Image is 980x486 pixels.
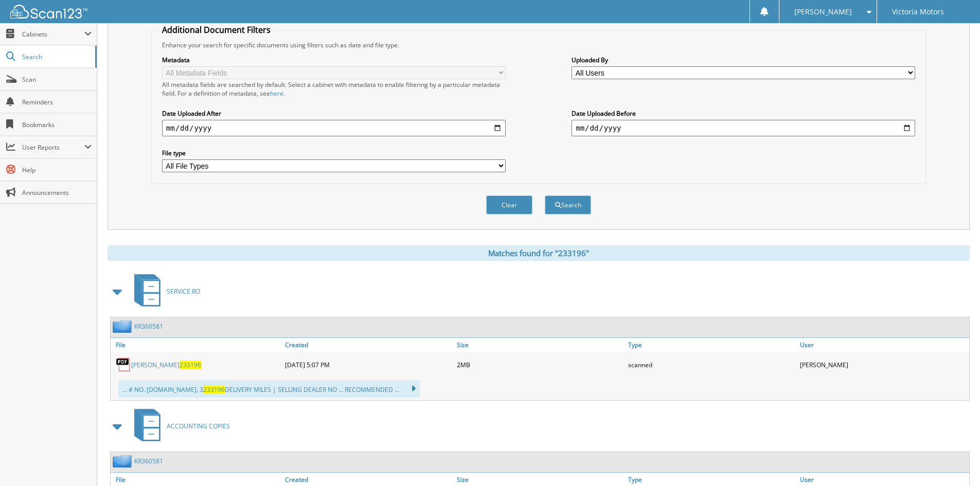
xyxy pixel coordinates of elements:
[113,455,134,467] img: folder2.png
[282,354,454,375] div: [DATE] 5:07 PM
[134,457,163,465] a: KR360581
[162,56,506,64] label: Metadata
[162,120,506,136] input: start
[22,188,92,197] span: Announcements
[162,109,506,118] label: Date Uploaded After
[162,80,506,98] div: All metadata fields are searched by default. Select a cabinet with metadata to enable filtering b...
[128,271,200,312] a: SERVICE RO
[929,437,980,486] iframe: Chat Widget
[486,195,532,214] button: Clear
[454,354,626,375] div: 2MB
[203,385,225,394] span: 233196
[572,109,915,118] label: Date Uploaded Before
[22,98,92,106] span: Reminders
[22,120,92,129] span: Bookmarks
[794,9,852,15] span: [PERSON_NAME]
[270,89,283,98] a: here
[162,149,506,157] label: File type
[22,52,90,61] span: Search
[454,338,626,352] a: Size
[626,354,797,375] div: scanned
[282,338,454,352] a: Created
[167,422,230,430] span: ACCOUNTING COPIES
[572,56,915,64] label: Uploaded By
[134,322,163,331] a: KR360581
[111,338,282,352] a: File
[572,120,915,136] input: end
[626,338,797,352] a: Type
[22,75,92,84] span: Scan
[157,41,920,49] div: Enhance your search for specific documents using filters such as date and file type.
[892,9,944,15] span: Victoria Motors
[131,361,201,369] a: [PERSON_NAME]233196
[22,30,84,39] span: Cabinets
[116,357,131,372] img: PDF.png
[108,245,970,261] div: Matches found for "233196"
[118,380,420,398] div: ... # NO. [DOMAIN_NAME]. 3 DELIVERY MILES | SELLING DEALER NO ... RECOMMENDED ...
[167,287,200,296] span: SERVICE RO
[113,320,134,333] img: folder2.png
[180,361,201,369] span: 233196
[157,24,276,35] legend: Additional Document Filters
[797,354,969,375] div: [PERSON_NAME]
[545,195,591,214] button: Search
[10,5,87,19] img: scan123-logo-white.svg
[22,166,92,174] span: Help
[22,143,84,152] span: User Reports
[797,338,969,352] a: User
[128,406,230,446] a: ACCOUNTING COPIES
